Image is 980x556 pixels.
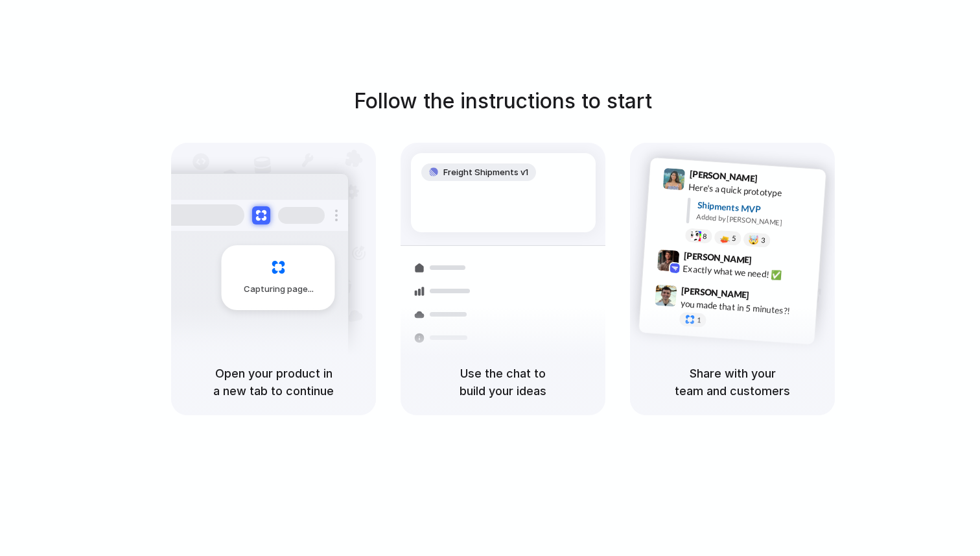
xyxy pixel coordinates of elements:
[680,296,810,319] div: you made that in 5 minutes?!
[682,261,812,284] div: Exactly what we need! ✅
[689,167,758,186] span: [PERSON_NAME]
[681,283,750,302] span: [PERSON_NAME]
[244,283,316,296] span: Capturing page
[703,232,707,239] span: 8
[187,365,360,400] h5: Open your product in a new tab to continue
[749,235,760,245] div: 🤯
[697,317,701,324] span: 1
[416,365,590,400] h5: Use the chat to build your ideas
[761,236,765,243] span: 3
[443,166,528,179] span: Freight Shipments v1
[697,198,817,219] div: Shipments MVP
[696,212,815,230] div: Added by [PERSON_NAME]
[354,86,652,117] h1: Follow the instructions to start
[762,173,788,188] span: 9:41 AM
[646,365,819,400] h5: Share with your team and customers
[753,289,780,305] span: 9:47 AM
[683,248,752,267] span: [PERSON_NAME]
[732,234,736,241] span: 5
[756,254,782,270] span: 9:42 AM
[688,180,818,202] div: Here's a quick prototype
